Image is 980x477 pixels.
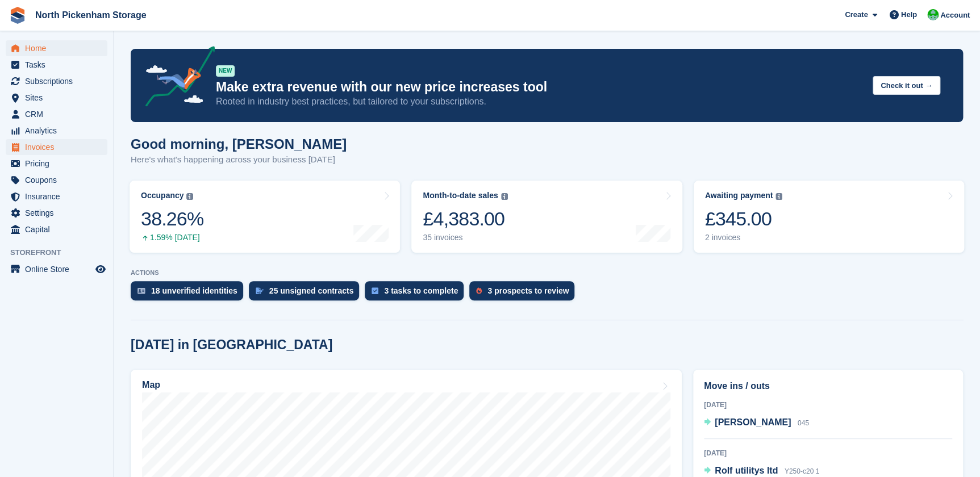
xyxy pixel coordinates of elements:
a: [PERSON_NAME] 045 [704,416,809,430]
img: task-75834270c22a3079a89374b754ae025e5fb1db73e45f91037f5363f120a921f8.svg [372,287,378,294]
a: Month-to-date sales £4,383.00 35 invoices [411,181,682,253]
span: Help [901,9,917,20]
div: 35 invoices [423,233,507,242]
a: menu [6,57,107,73]
div: Occupancy [141,191,184,200]
h2: [DATE] in [GEOGRAPHIC_DATA] [131,337,332,353]
img: stora-icon-8386f47178a22dfd0bd8f6a31ec36ba5ce8667c1dd55bd0f319d3a0aa187defe.svg [9,7,26,24]
span: Analytics [25,123,93,139]
a: Awaiting payment £345.00 2 invoices [694,181,964,253]
span: Pricing [25,156,93,171]
a: menu [6,139,107,155]
img: Chris Gulliver [927,9,939,20]
a: menu [6,123,107,139]
h2: Map [142,380,160,390]
p: ACTIONS [131,269,963,277]
div: 3 prospects to review [487,286,569,295]
img: icon-info-grey-7440780725fd019a000dd9b08b2336e03edf1995a4989e88bcd33f0948082b44.svg [501,193,508,200]
span: Capital [25,221,93,237]
a: menu [6,156,107,171]
div: 25 unsigned contracts [269,286,354,295]
a: 3 tasks to complete [365,281,469,306]
span: 045 [798,419,809,427]
span: Online Store [25,261,93,277]
a: menu [6,40,107,56]
h2: Move ins / outs [704,379,952,393]
a: Preview store [94,262,107,276]
p: Rooted in industry best practices, but tailored to your subscriptions. [216,95,864,108]
a: Occupancy 38.26% 1.59% [DATE] [130,181,400,253]
span: Home [25,40,93,56]
span: Create [845,9,868,20]
a: menu [6,221,107,237]
div: 18 unverified identities [151,286,237,295]
div: 3 tasks to complete [384,286,458,295]
span: Insurance [25,189,93,204]
span: Sites [25,90,93,106]
a: menu [6,189,107,204]
div: £345.00 [705,207,783,231]
div: [DATE] [704,400,952,410]
span: Tasks [25,57,93,73]
a: menu [6,106,107,122]
div: £4,383.00 [423,207,507,231]
img: prospect-51fa495bee0391a8d652442698ab0144808aea92771e9ea1ae160a38d050c398.svg [476,287,482,294]
a: menu [6,261,107,277]
a: menu [6,205,107,221]
a: 25 unsigned contracts [249,281,365,306]
p: Make extra revenue with our new price increases tool [216,79,864,95]
span: Rolf utilitys ltd [715,466,778,475]
span: Y250-c20 1 [785,467,819,475]
div: Awaiting payment [705,191,773,200]
a: 18 unverified identities [131,281,249,306]
img: contract_signature_icon-13c848040528278c33f63329250d36e43548de30e8caae1d1a13099fd9432cc5.svg [256,287,264,294]
div: [DATE] [704,448,952,458]
span: Coupons [25,172,93,188]
span: [PERSON_NAME] [715,417,791,427]
span: Settings [25,205,93,221]
img: price-adjustments-announcement-icon-8257ccfd72463d97f412b2fc003d46551f7dbcb40ab6d574587a9cd5c0d94... [136,46,215,111]
div: Month-to-date sales [423,191,498,200]
a: North Pickenham Storage [31,6,151,24]
a: menu [6,172,107,188]
a: menu [6,90,107,106]
h1: Good morning, [PERSON_NAME] [131,136,347,152]
a: 3 prospects to review [469,281,580,306]
img: verify_identity-adf6edd0f0f0b5bbfe63781bf79b02c33cf7c696d77639b501bdc392416b5a36.svg [137,287,145,294]
span: CRM [25,106,93,122]
span: Account [940,10,970,21]
div: NEW [216,65,235,77]
span: Subscriptions [25,73,93,89]
span: Storefront [10,247,113,258]
div: 2 invoices [705,233,783,242]
p: Here's what's happening across your business [DATE] [131,153,347,166]
a: menu [6,73,107,89]
button: Check it out → [873,76,940,95]
img: icon-info-grey-7440780725fd019a000dd9b08b2336e03edf1995a4989e88bcd33f0948082b44.svg [775,193,782,200]
div: 1.59% [DATE] [141,233,203,242]
div: 38.26% [141,207,203,231]
span: Invoices [25,139,93,155]
img: icon-info-grey-7440780725fd019a000dd9b08b2336e03edf1995a4989e88bcd33f0948082b44.svg [186,193,193,200]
